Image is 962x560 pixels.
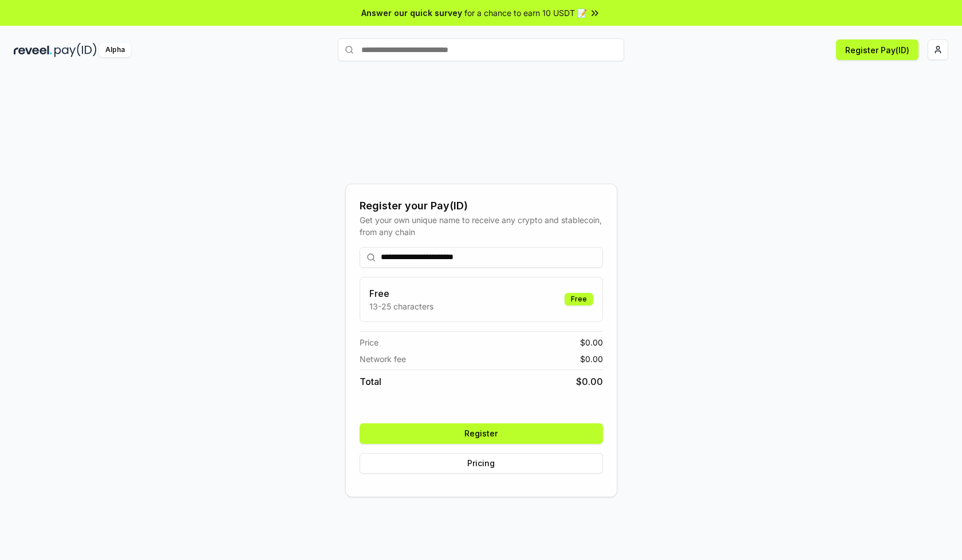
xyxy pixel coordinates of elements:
span: for a chance to earn 10 USDT 📝 [464,7,587,19]
p: 13-25 characters [369,300,433,312]
span: $ 0.00 [580,353,603,365]
button: Register [360,423,603,444]
span: $ 0.00 [580,336,603,348]
span: Answer our quick survey [361,7,462,19]
span: $ 0.00 [576,375,603,388]
h3: Free [369,287,433,300]
span: Network fee [360,353,406,365]
img: pay_id [54,43,97,57]
span: Total [360,375,381,388]
div: Register your Pay(ID) [360,198,603,214]
div: Get your own unique name to receive any crypto and stablecoin, from any chain [360,214,603,238]
button: Register Pay(ID) [836,39,918,60]
img: reveel_dark [14,43,52,57]
span: Price [360,336,379,348]
button: Pricing [360,453,603,474]
div: Alpha [99,43,131,57]
div: Free [565,293,593,305]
